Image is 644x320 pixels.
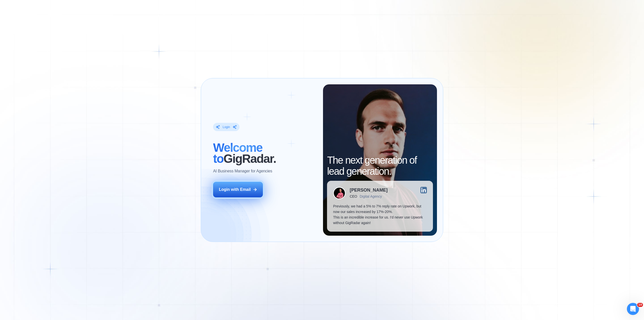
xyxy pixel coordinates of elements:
p: Previously, we had a 5% to 7% reply rate on Upwork, but now our sales increased by 17%-20%. This ... [333,203,427,226]
div: Login [223,125,230,129]
button: Login with Email [213,182,263,197]
div: CEO [350,194,357,198]
span: 10 [637,303,643,307]
h2: The next generation of lead generation. [327,155,433,177]
iframe: Intercom live chat [627,303,639,315]
span: Welcome to [213,141,262,165]
div: [PERSON_NAME] [350,188,388,192]
p: AI Business Manager for Agencies [213,168,272,174]
div: Digital Agency [360,194,382,198]
div: Login with Email [219,187,251,192]
h2: ‍ GigRadar. [213,142,317,164]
